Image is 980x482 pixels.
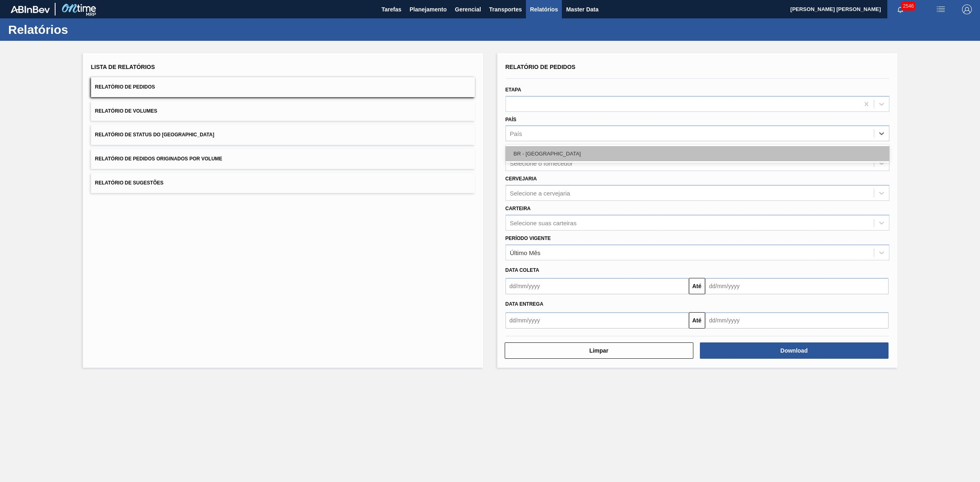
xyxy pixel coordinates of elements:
[510,130,522,137] div: País
[705,312,889,329] input: dd/mm/yyyy
[887,4,913,15] button: Notificações
[505,342,693,359] button: Limpar
[962,4,972,14] img: Logout
[506,312,689,329] input: dd/mm/yyyy
[8,25,153,34] h1: Relatórios
[506,206,531,211] label: Carteira
[95,108,157,114] span: Relatório de Volumes
[95,156,223,162] span: Relatório de Pedidos Originados por Volume
[410,4,447,14] span: Planejamento
[91,149,475,169] button: Relatório de Pedidos Originados por Volume
[530,4,558,14] span: Relatórios
[510,189,570,196] div: Selecione a cervejaria
[91,101,475,121] button: Relatório de Volumes
[95,132,214,138] span: Relatório de Status do [GEOGRAPHIC_DATA]
[689,312,705,329] button: Até
[506,278,689,294] input: dd/mm/yyyy
[455,4,481,14] span: Gerencial
[936,4,946,14] img: userActions
[91,64,155,70] span: Lista de Relatórios
[689,278,705,294] button: Até
[901,2,915,11] span: 2546
[506,301,543,307] span: Data entrega
[95,180,164,186] span: Relatório de Sugestões
[506,146,889,161] div: BR - [GEOGRAPHIC_DATA]
[489,4,522,14] span: Transportes
[566,4,598,14] span: Master Data
[705,278,889,294] input: dd/mm/yyyy
[506,64,576,70] span: Relatório de Pedidos
[506,176,537,182] label: Cervejaria
[700,342,889,359] button: Download
[91,125,475,145] button: Relatório de Status do [GEOGRAPHIC_DATA]
[510,219,577,226] div: Selecione suas carteiras
[91,173,475,193] button: Relatório de Sugestões
[381,4,401,14] span: Tarefas
[91,77,475,97] button: Relatório de Pedidos
[506,117,517,122] label: País
[95,84,155,90] span: Relatório de Pedidos
[506,235,551,241] label: Período Vigente
[510,249,541,256] div: Último Mês
[11,6,50,13] img: TNhmsLtSVTkK8tSr43FrP2fwEKptu5GPRR3wAAAABJRU5ErkJggg==
[510,160,573,167] div: Selecione o fornecedor
[506,87,521,93] label: Etapa
[506,267,539,273] span: Data coleta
